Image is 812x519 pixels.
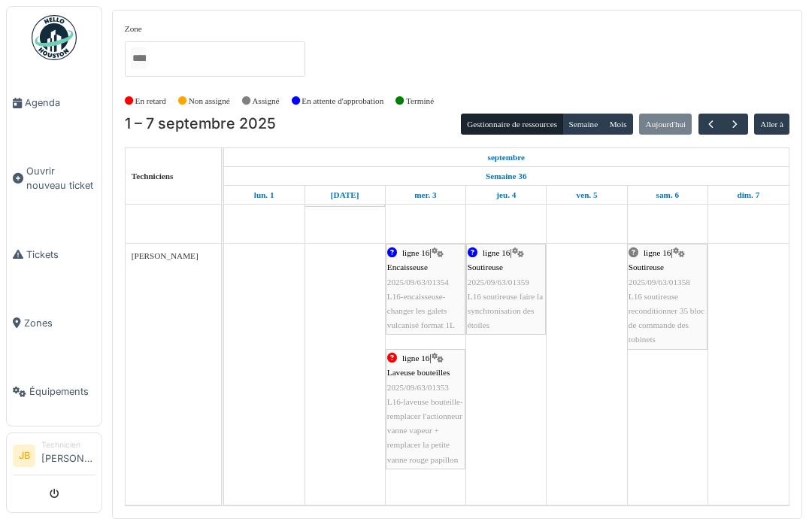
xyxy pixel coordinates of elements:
[7,220,101,289] a: Tickets
[125,23,142,35] label: Zone
[733,186,763,205] a: 7 septembre 2025
[301,95,383,108] label: En attente d'approbation
[24,316,95,330] span: Zones
[468,263,503,272] span: Soutireuse
[639,114,692,135] button: Aujourd'hui
[32,15,77,60] img: Badge_color-CXgf-gQk.svg
[387,292,455,329] span: L16-encaisseuse-changer les galets vulcanisé format 1L
[461,114,563,135] button: Gestionnaire de ressources
[468,278,529,287] span: 2025/09/63/01359
[723,114,747,135] button: Suivant
[7,68,101,137] a: Agenda
[653,186,683,205] a: 6 septembre 2025
[387,383,449,392] span: 2025/09/63/01353
[25,96,95,110] span: Agenda
[482,167,530,186] a: Semaine 36
[7,357,101,426] a: Équipements
[468,292,543,329] span: L16 soutireuse faire la synchronisation des étoiles
[26,247,95,262] span: Tickets
[387,351,464,467] div: |
[483,248,510,257] span: ligne 16
[603,114,633,135] button: Mois
[26,164,95,193] span: Ouvrir nouveau ticket
[189,95,230,108] label: Non assigné
[468,246,544,332] div: |
[387,278,449,287] span: 2025/09/63/01354
[13,445,35,467] li: JB
[698,114,723,135] button: Précédent
[411,186,440,205] a: 3 septembre 2025
[492,186,520,205] a: 4 septembre 2025
[250,186,278,205] a: 1 septembre 2025
[7,289,101,357] a: Zones
[573,186,601,205] a: 5 septembre 2025
[7,137,101,220] a: Ouvrir nouveau ticket
[125,115,276,133] h2: 1 – 7 septembre 2025
[29,384,95,399] span: Équipements
[132,171,174,181] span: Techniciens
[387,397,463,464] span: L16-laveuse bouteille-remplacer l'actionneur vanne vapeur + remplacer la petite vanne rouge papillon
[41,439,95,451] div: Technicien
[387,368,450,377] span: Laveuse bouteilles
[629,246,706,347] div: |
[132,251,198,260] span: [PERSON_NAME]
[387,263,428,272] span: Encaisseuse
[131,47,146,69] input: Tous
[253,95,280,108] label: Assigné
[562,114,604,135] button: Semaine
[402,248,429,257] span: ligne 16
[402,354,429,363] span: ligne 16
[387,246,464,332] div: |
[644,248,671,257] span: ligne 16
[629,292,704,344] span: L16 soutireuse reconditionner 35 bloc de commande des robinets
[135,95,166,108] label: En retard
[754,114,789,135] button: Aller à
[406,95,434,108] label: Terminé
[41,439,95,472] li: [PERSON_NAME]
[484,148,529,167] a: 1 septembre 2025
[629,278,690,287] span: 2025/09/63/01358
[13,439,95,475] a: JB Technicien[PERSON_NAME]
[327,186,363,205] a: 2 septembre 2025
[629,263,664,272] span: Soutireuse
